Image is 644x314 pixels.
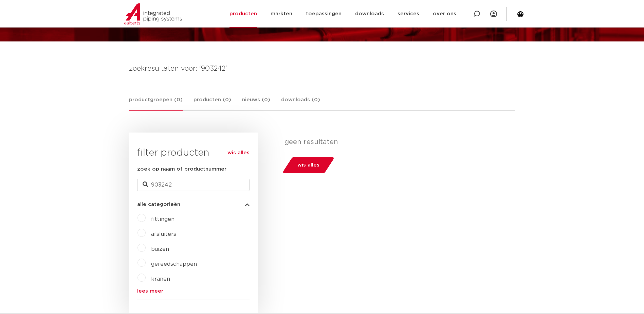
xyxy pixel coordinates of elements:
input: zoeken [137,179,250,191]
a: fittingen [151,216,174,222]
a: kranen [151,276,170,282]
a: gereedschappen [151,261,197,267]
span: alle categorieën [137,202,180,207]
label: zoek op naam of productnummer [137,165,226,173]
p: geen resultaten [284,138,510,146]
a: downloads (0) [281,96,320,110]
a: buizen [151,246,169,252]
span: wis alles [297,160,319,171]
a: lees meer [137,289,250,294]
h3: filter producten [137,146,250,160]
button: alle categorieën [137,202,250,207]
a: nieuws (0) [242,96,270,110]
a: wis alles [227,149,250,157]
a: producten (0) [194,96,231,110]
a: afsluiters [151,231,176,237]
h4: zoekresultaten voor: '903242' [129,63,515,74]
a: productgroepen (0) [129,96,183,111]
